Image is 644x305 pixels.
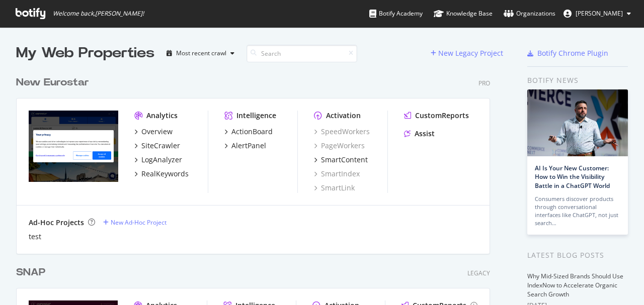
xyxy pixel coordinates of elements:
a: test [29,232,41,242]
button: New Legacy Project [431,45,503,61]
div: Ad-Hoc Projects [29,218,84,228]
div: Analytics [146,111,178,121]
div: Knowledge Base [434,9,493,19]
div: Legacy [467,269,490,277]
a: SmartIndex [314,169,360,179]
a: RealKeywords [134,169,189,179]
input: Search [247,45,357,62]
div: New Eurostar [16,75,89,90]
div: Latest Blog Posts [527,250,628,261]
img: AI Is Your New Customer: How to Win the Visibility Battle in a ChatGPT World [527,89,628,156]
div: LogAnalyzer [141,155,182,165]
a: AI Is Your New Customer: How to Win the Visibility Battle in a ChatGPT World [535,164,610,189]
div: Organizations [504,9,555,19]
div: Assist [415,129,435,139]
a: AlertPanel [224,141,266,151]
img: www.eurostar.com [29,111,118,182]
a: Why Mid-Sized Brands Should Use IndexNow to Accelerate Organic Search Growth [527,272,623,298]
a: Assist [404,129,435,139]
span: Da Silva Eva [576,9,623,18]
a: Overview [134,127,173,137]
div: Overview [141,127,173,137]
div: Consumers discover products through conversational interfaces like ChatGPT, not just search… [535,195,620,227]
div: Most recent crawl [176,50,226,56]
div: SNAP [16,265,45,280]
span: Welcome back, [PERSON_NAME] ! [53,10,144,18]
a: SmartContent [314,155,368,165]
a: PageWorkers [314,141,365,151]
div: RealKeywords [141,169,189,179]
div: SiteCrawler [141,141,180,151]
div: AlertPanel [231,141,266,151]
a: ActionBoard [224,127,273,137]
a: New Eurostar [16,75,93,90]
a: SNAP [16,265,49,280]
div: Botify news [527,75,628,86]
a: SpeedWorkers [314,127,370,137]
div: My Web Properties [16,43,154,63]
div: Activation [326,111,361,121]
a: SiteCrawler [134,141,180,151]
div: New Ad-Hoc Project [111,218,167,227]
a: SmartLink [314,183,355,193]
button: [PERSON_NAME] [555,6,639,22]
a: New Ad-Hoc Project [103,218,167,227]
div: ActionBoard [231,127,273,137]
button: Most recent crawl [163,45,238,61]
div: Botify Academy [369,9,423,19]
div: New Legacy Project [438,48,503,58]
a: CustomReports [404,111,469,121]
div: CustomReports [415,111,469,121]
a: LogAnalyzer [134,155,182,165]
div: Intelligence [236,111,276,121]
div: SmartContent [321,155,368,165]
a: New Legacy Project [431,49,503,57]
div: Botify Chrome Plugin [537,48,608,58]
div: Pro [478,79,490,87]
a: Botify Chrome Plugin [527,48,608,58]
